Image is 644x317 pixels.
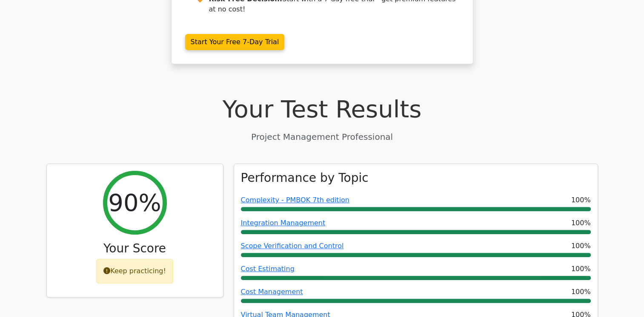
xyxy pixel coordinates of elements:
[571,241,591,251] span: 100%
[185,34,285,50] a: Start Your Free 7-Day Trial
[54,241,216,256] h3: Your Score
[108,188,161,217] h2: 90%
[46,95,598,123] h1: Your Test Results
[571,218,591,228] span: 100%
[241,196,349,204] a: Complexity - PMBOK 7th edition
[241,242,344,250] a: Scope Verification and Control
[46,130,598,143] p: Project Management Professional
[241,171,369,185] h3: Performance by Topic
[241,265,295,273] a: Cost Estimating
[571,287,591,297] span: 100%
[96,259,173,283] div: Keep practicing!
[571,264,591,274] span: 100%
[241,219,326,227] a: Integration Management
[241,288,303,296] a: Cost Management
[571,195,591,205] span: 100%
